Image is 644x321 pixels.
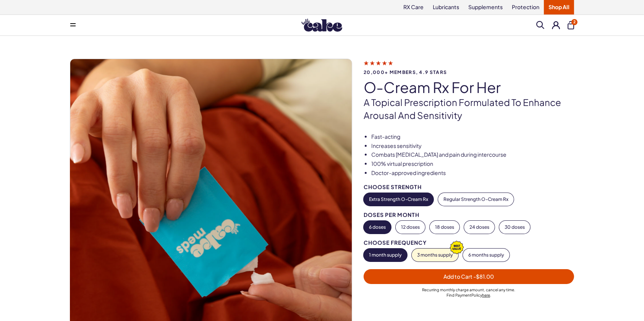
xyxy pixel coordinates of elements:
button: Extra Strength O-Cream Rx [364,193,434,206]
button: 18 doses [430,221,460,234]
li: Fast-acting [371,133,574,141]
span: 2 [571,19,578,25]
li: Increases sensitivity [371,142,574,150]
img: Hello Cake [301,19,342,32]
h1: O-Cream Rx for Her [364,79,574,95]
button: Regular Strength O-Cream Rx [438,193,514,206]
button: 2 [568,21,574,29]
li: Doctor-approved ingredients [371,169,574,177]
div: Recurring monthly charge amount , cancel any time. Policy . [364,287,574,298]
span: Add to Cart [444,273,494,280]
span: - $81.00 [474,273,494,280]
div: Choose Strength [364,184,574,190]
button: 3 months supply [412,249,458,262]
span: 20,000+ members, 4.9 stars [364,70,574,75]
a: here [482,293,490,297]
button: 6 months supply [463,249,510,262]
li: Combats [MEDICAL_DATA] and pain during intercourse [371,151,574,159]
div: Doses per Month [364,212,574,218]
button: 24 doses [464,221,495,234]
div: Choose Frequency [364,240,574,246]
a: 20,000+ members, 4.9 stars [364,59,574,75]
span: Find Payment [447,293,471,297]
li: 100% virtual prescription [371,160,574,168]
button: 12 doses [396,221,425,234]
button: 30 doses [499,221,530,234]
p: A topical prescription formulated to enhance arousal and sensitivity [364,96,574,122]
button: 6 doses [364,221,391,234]
button: Add to Cart -$81.00 [364,269,574,284]
button: 1 month supply [364,249,407,262]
